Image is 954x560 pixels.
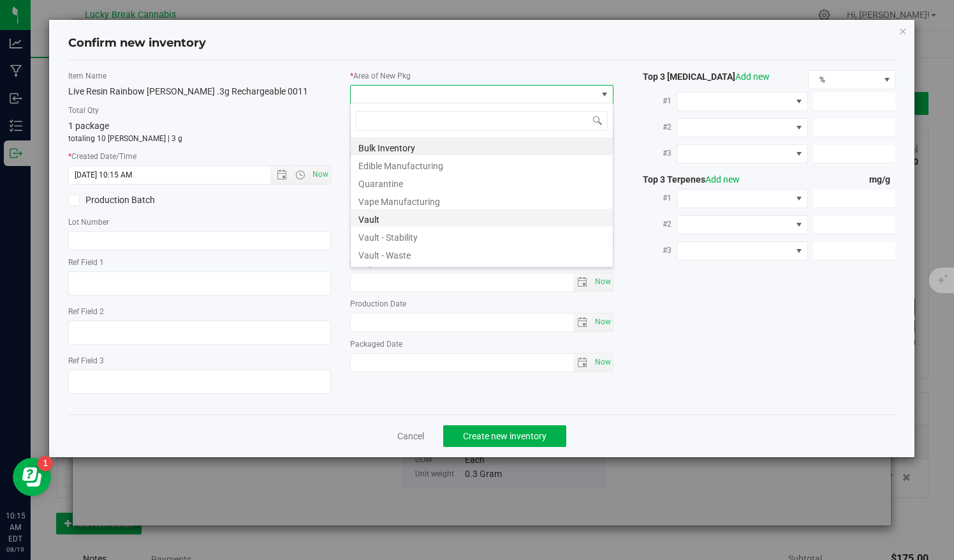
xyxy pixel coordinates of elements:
span: Set Current date [592,273,613,291]
label: Ref Field 1 [68,257,332,268]
span: Create new inventory [463,431,547,441]
label: #2 [633,213,677,236]
div: Live Resin Rainbow [PERSON_NAME] .3g Rechargeable 0011 [68,85,332,98]
label: Lot Number [68,216,332,228]
span: Open the date view [271,170,293,180]
label: #1 [633,89,677,112]
a: Cancel [397,430,424,443]
span: Set Current date [592,313,613,331]
label: Area of New Pkg [350,70,613,82]
span: select [573,314,592,331]
label: Production Date [350,298,613,310]
span: mg/g [869,174,895,185]
label: Created Date/Time [68,151,332,162]
span: 1 package [68,121,109,131]
label: Total Qty [68,105,332,116]
label: Item Name [68,70,332,82]
label: #3 [633,239,677,262]
span: Set Current date [310,165,332,184]
label: #2 [633,116,677,139]
span: select [573,273,592,291]
a: Add new [705,174,740,185]
label: Ref Field 3 [68,355,332,367]
label: Ref Field 2 [68,306,332,317]
span: NO DATA FOUND [677,92,808,111]
span: select [592,273,613,291]
label: #3 [633,142,677,165]
span: % [809,71,879,89]
span: Top 3 [MEDICAL_DATA] [633,72,770,82]
button: Create new inventory [443,425,566,447]
span: NO DATA FOUND [677,215,808,234]
span: select [573,354,592,372]
span: NO DATA FOUND [677,189,808,208]
p: totaling 10 [PERSON_NAME] | 3 g [68,133,332,144]
iframe: Resource center unread badge [38,456,53,471]
span: NO DATA FOUND [677,241,808,261]
label: Production Batch [68,193,190,207]
h4: Confirm new inventory [68,35,206,52]
span: Open the time view [290,170,311,180]
span: NO DATA FOUND [677,118,808,137]
a: Add new [735,72,770,82]
iframe: Resource center [13,458,51,496]
span: select [592,354,613,372]
span: Set Current date [592,353,613,372]
span: Top 3 Terpenes [633,174,740,185]
span: select [592,314,613,331]
label: Packaged Date [350,338,613,350]
label: #1 [633,186,677,209]
span: NO DATA FOUND [677,144,808,163]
